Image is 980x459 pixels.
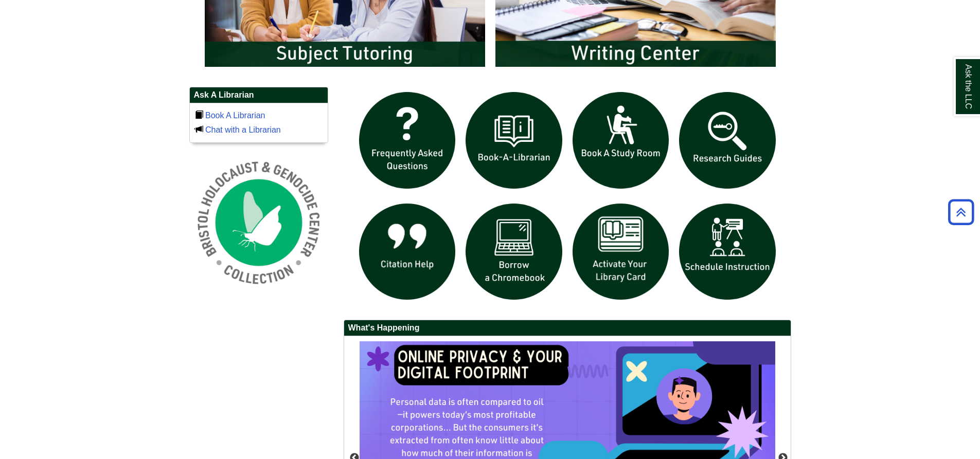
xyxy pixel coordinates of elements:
h2: What's Happening [344,320,791,336]
img: Borrow a chromebook icon links to the borrow a chromebook web page [460,198,567,305]
img: frequently asked questions [354,87,461,194]
img: Book a Librarian icon links to book a librarian web page [460,87,567,194]
h2: Ask A Librarian [190,87,328,103]
div: slideshow [354,87,781,309]
img: citation help icon links to citation help guide page [354,198,461,305]
img: Holocaust and Genocide Collection [189,153,328,292]
img: book a study room icon links to book a study room web page [567,87,674,194]
a: Back to Top [945,205,977,219]
img: activate Library Card icon links to form to activate student ID into library card [567,198,674,305]
a: Chat with a Librarian [205,125,281,134]
a: Book A Librarian [205,111,265,120]
img: Research Guides icon links to research guides web page [674,87,781,194]
img: For faculty. Schedule Library Instruction icon links to form. [674,198,781,305]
